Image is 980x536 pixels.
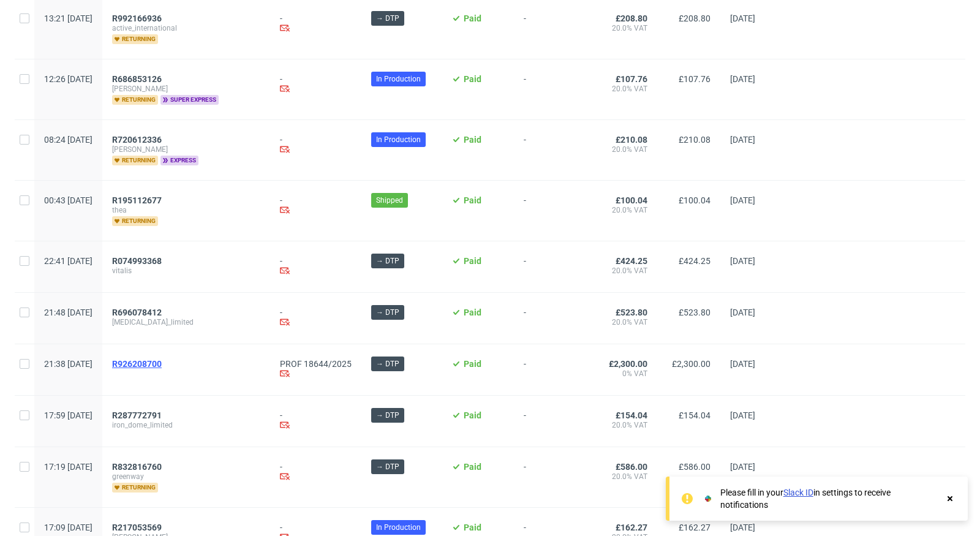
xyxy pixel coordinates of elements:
span: returning [112,34,158,44]
div: - [280,256,352,277]
span: 17:59 [DATE] [44,410,92,420]
span: £586.00 [679,462,710,472]
span: In Production [376,74,421,85]
a: R992166936 [112,13,164,23]
span: - [524,74,584,105]
span: £2,300.00 [609,359,647,369]
span: In Production [376,134,421,145]
span: - [524,410,584,432]
span: Paid [464,13,481,23]
span: £424.25 [616,256,647,266]
span: £523.80 [679,308,710,317]
div: - [280,410,352,432]
span: 22:41 [DATE] [44,256,92,266]
span: thea [112,205,260,215]
span: → DTP [376,307,399,318]
span: super express [160,95,219,105]
span: R992166936 [112,13,162,23]
a: R926208700 [112,359,164,369]
span: Paid [464,410,481,420]
span: [DATE] [730,195,755,205]
span: 20.0% VAT [603,472,647,481]
span: [DATE] [730,256,755,266]
span: Paid [464,74,481,84]
span: [PERSON_NAME] [112,84,260,94]
span: - [524,359,584,380]
span: 0% VAT [603,369,647,379]
span: £2,300.00 [672,359,710,369]
span: £107.76 [616,74,647,84]
a: PROF 18644/2025 [280,359,352,369]
div: - [280,308,352,329]
span: 20.0% VAT [603,84,647,94]
span: In Production [376,522,421,533]
span: [DATE] [730,410,755,420]
img: Slack [702,493,714,505]
span: £424.25 [679,256,710,266]
span: express [160,156,198,165]
span: Paid [464,359,481,369]
span: → DTP [376,461,399,472]
span: 20.0% VAT [603,205,647,215]
span: [PERSON_NAME] [112,145,260,154]
span: 20.0% VAT [603,420,647,430]
span: returning [112,95,158,105]
a: R720612336 [112,135,164,145]
span: [DATE] [730,359,755,369]
span: → DTP [376,255,399,266]
span: returning [112,483,158,493]
span: vitalis [112,266,260,276]
span: £162.27 [679,523,710,532]
span: Shipped [376,195,403,206]
span: - [524,256,584,277]
span: [DATE] [730,135,755,145]
span: - [524,462,584,493]
span: Paid [464,195,481,205]
span: [DATE] [730,462,755,472]
span: R720612336 [112,135,162,145]
div: Please fill in your in settings to receive notifications [720,486,938,511]
span: R217053569 [112,523,162,532]
span: - [524,308,584,329]
span: R074993368 [112,256,162,266]
span: £154.04 [679,410,710,420]
span: 17:19 [DATE] [44,462,92,472]
a: R074993368 [112,256,164,266]
span: → DTP [376,410,399,421]
span: 20.0% VAT [603,317,647,327]
span: £208.80 [616,13,647,23]
span: greenway [112,472,260,481]
span: £523.80 [616,308,647,317]
a: R832816760 [112,462,164,472]
span: [DATE] [730,74,755,84]
span: R287772791 [112,410,162,420]
div: - [280,74,352,96]
span: R195112677 [112,195,162,205]
span: R926208700 [112,359,162,369]
span: [MEDICAL_DATA]_limited [112,317,260,327]
div: - [280,195,352,217]
span: 00:43 [DATE] [44,195,92,205]
span: - [524,195,584,226]
span: iron_dome_limited [112,420,260,430]
span: £210.08 [616,135,647,145]
span: returning [112,156,158,165]
span: £586.00 [616,462,647,472]
a: R217053569 [112,523,164,532]
div: - [280,13,352,35]
div: - [280,135,352,156]
a: R696078412 [112,308,164,317]
span: £162.27 [616,523,647,532]
span: Paid [464,308,481,317]
span: £107.76 [679,74,710,84]
span: → DTP [376,13,399,24]
span: Paid [464,462,481,472]
a: R686853126 [112,74,164,84]
span: 20.0% VAT [603,145,647,154]
span: Paid [464,135,481,145]
span: £210.08 [679,135,710,145]
span: Paid [464,256,481,266]
span: - [524,135,584,165]
span: [DATE] [730,13,755,23]
span: 20.0% VAT [603,23,647,33]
